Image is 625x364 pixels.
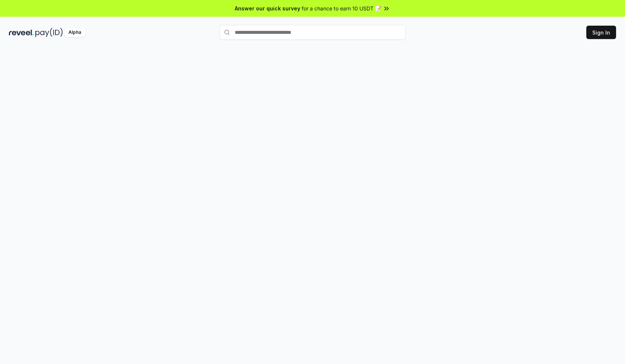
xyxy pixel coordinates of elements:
[235,4,300,12] span: Answer our quick survey
[9,28,34,37] img: reveel_dark
[586,26,616,39] button: Sign In
[302,4,381,12] span: for a chance to earn 10 USDT 📝
[64,28,85,37] div: Alpha
[35,28,63,37] img: pay_id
